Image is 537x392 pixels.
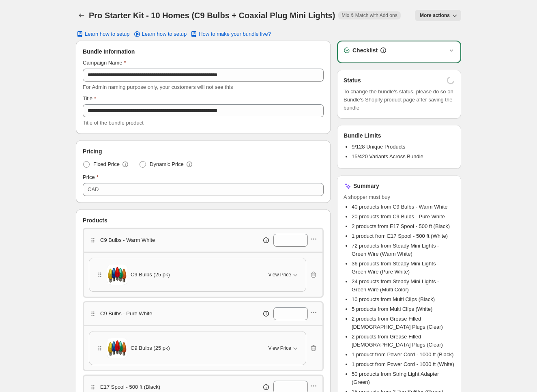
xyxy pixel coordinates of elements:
[83,147,102,155] span: Pricing
[415,10,461,21] button: More actions
[264,342,304,355] button: View Price
[83,84,233,90] span: For Admin naming purpose only, your customers will not see this
[268,345,291,351] span: View Price
[352,351,455,359] li: 1 product from Power Cord - 1000 ft (Black)
[344,76,361,84] h3: Status
[352,153,423,159] span: 15/420 Variants Across Bundle
[83,216,107,224] span: Products
[352,46,378,54] h3: Checklist
[85,31,130,37] span: Learn how to setup
[142,31,187,37] span: Learn how to setup
[199,31,271,37] span: How to make your bundle live?
[88,185,99,194] div: CAD
[352,333,455,349] li: 2 products from Grease Filled [DEMOGRAPHIC_DATA] Plugs (Clear)
[352,232,455,240] li: 1 product from E17 Spool - 500 ft (White)
[83,47,135,56] span: Bundle Information
[352,360,455,368] li: 1 product from Power Cord - 1000 ft (White)
[352,278,455,294] li: 24 products from Steady Mini Lights - Green Wire (Multi Color)
[264,268,304,281] button: View Price
[344,131,381,140] h3: Bundle Limits
[100,236,155,244] p: C9 Bulbs - Warm White
[344,88,455,112] span: To change the bundle's status, please do so on Bundle's Shopify product page after saving the bundle
[83,120,144,126] span: Title of the bundle product
[344,193,455,201] span: A shopper must buy
[352,260,455,276] li: 36 products from Steady Mini Lights - Green Wire (Pure White)
[89,11,335,20] h1: Pro Starter Kit - 10 Homes (C9 Bulbs + Coaxial Plug Mini Lights)
[83,95,96,103] label: Title
[76,10,87,21] button: Back
[342,12,397,19] span: Mix & Match with Add ons
[83,173,99,181] label: Price
[131,271,170,279] span: C9 Bulbs (25 pk)
[131,344,170,352] span: C9 Bulbs (25 pk)
[268,271,291,278] span: View Price
[185,28,276,40] button: How to make your bundle live?
[100,310,153,318] p: C9 Bulbs - Pure White
[352,315,455,331] li: 2 products from Grease Filled [DEMOGRAPHIC_DATA] Plugs (Clear)
[352,370,455,386] li: 50 products from String Light Adapter (Green)
[352,213,455,221] li: 20 products from C9 Bulbs - Pure White
[107,338,127,358] img: C9 Bulbs (25 pk)
[83,59,126,67] label: Campaign Name
[420,12,450,19] span: More actions
[107,265,127,285] img: C9 Bulbs (25 pk)
[93,160,120,168] span: Fixed Price
[352,295,455,304] li: 10 products from Multi Clips (Black)
[128,28,192,40] a: Learn how to setup
[150,160,184,168] span: Dynamic Price
[352,305,455,313] li: 5 products from Multi Clips (White)
[353,182,379,190] h3: Summary
[71,28,135,40] button: Learn how to setup
[352,222,455,230] li: 2 products from E17 Spool - 500 ft (Black)
[352,144,405,150] span: 9/128 Unique Products
[352,203,455,211] li: 40 products from C9 Bulbs - Warm White
[352,242,455,258] li: 72 products from Steady Mini Lights - Green Wire (Warm White)
[100,383,160,391] p: E17 Spool - 500 ft (Black)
